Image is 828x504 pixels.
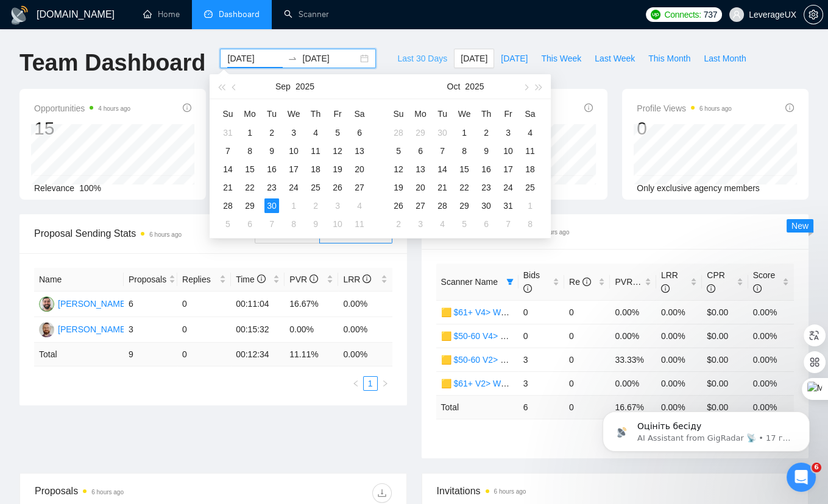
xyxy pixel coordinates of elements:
[441,307,659,317] a: 🟨 $61+ V4> World_Design Only_Roman-UX/UI_General
[349,197,370,215] td: 2025-10-04
[661,284,670,293] span: info-circle
[479,180,494,195] div: 23
[305,178,327,197] td: 2025-09-25
[501,162,515,177] div: 17
[475,104,497,124] th: Th
[349,124,370,142] td: 2025-09-06
[327,197,349,215] td: 2025-10-03
[352,380,359,387] span: left
[615,277,643,287] span: PVR
[330,217,345,231] div: 10
[501,180,515,195] div: 24
[149,231,182,238] time: 6 hours ago
[257,275,266,283] span: info-circle
[497,178,519,197] td: 2025-10-24
[261,197,283,215] td: 2025-09-30
[227,52,283,65] input: Start date
[302,52,358,65] input: End date
[413,125,428,140] div: 29
[519,142,541,160] td: 2025-10-11
[501,198,515,213] div: 31
[239,178,261,197] td: 2025-09-22
[264,125,279,140] div: 2
[479,217,494,231] div: 6
[475,215,497,233] td: 2025-11-06
[519,104,541,124] th: Sa
[569,277,591,287] span: Re
[308,217,323,231] div: 9
[387,178,409,197] td: 2025-10-19
[475,197,497,215] td: 2025-10-30
[494,49,534,68] button: [DATE]
[39,322,54,337] img: AK
[804,10,823,19] a: setting
[39,324,128,334] a: AK[PERSON_NAME]
[58,297,128,310] div: [PERSON_NAME]
[308,180,323,195] div: 25
[435,198,450,213] div: 28
[34,226,255,241] span: Proposal Sending Stats
[453,197,475,215] td: 2025-10-29
[283,215,305,233] td: 2025-10-08
[124,292,177,317] td: 6
[264,144,279,158] div: 9
[391,180,406,195] div: 19
[475,142,497,160] td: 2025-10-09
[305,197,327,215] td: 2025-10-02
[221,162,235,177] div: 14
[454,49,494,68] button: [DATE]
[305,215,327,233] td: 2025-10-09
[308,125,323,140] div: 4
[497,104,519,124] th: Fr
[435,125,450,140] div: 30
[534,49,588,68] button: This Week
[19,49,205,77] h1: Team Dashboard
[582,278,591,286] span: info-circle
[177,268,231,292] th: Replies
[221,180,235,195] div: 21
[327,104,349,124] th: Fr
[497,160,519,178] td: 2025-10-17
[441,331,690,341] a: 🟨 $50-60 V4> World_Design Only_Roman-Web Design_General
[387,160,409,178] td: 2025-10-12
[349,142,370,160] td: 2025-09-13
[475,178,497,197] td: 2025-10-23
[610,300,656,324] td: 0.00%
[261,142,283,160] td: 2025-09-09
[518,324,564,348] td: 0
[283,160,305,178] td: 2025-09-17
[275,74,291,99] button: Sep
[431,104,453,124] th: Tu
[497,124,519,142] td: 2025-10-03
[221,144,235,158] div: 7
[177,317,231,343] td: 0
[217,160,239,178] td: 2025-09-14
[305,104,327,124] th: Th
[812,463,821,472] span: 6
[182,273,217,286] span: Replies
[352,180,367,195] div: 27
[479,125,494,140] div: 2
[387,142,409,160] td: 2025-10-05
[453,124,475,142] td: 2025-10-01
[391,198,406,213] div: 26
[53,47,210,58] p: Message from AI Assistant from GigRadar 📡, sent 17 год. тому
[748,300,794,324] td: 0.00%
[217,124,239,142] td: 2025-08-31
[284,9,329,19] a: searchScanner
[143,9,180,19] a: homeHome
[239,197,261,215] td: 2025-09-29
[286,198,301,213] div: 1
[409,142,431,160] td: 2025-10-06
[409,104,431,124] th: Mo
[391,125,406,140] div: 28
[453,215,475,233] td: 2025-11-05
[804,5,823,24] button: setting
[231,292,285,317] td: 00:11:04
[261,178,283,197] td: 2025-09-23
[704,52,746,65] span: Last Month
[409,215,431,233] td: 2025-11-03
[504,273,516,291] span: filter
[363,275,371,283] span: info-circle
[457,162,472,177] div: 15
